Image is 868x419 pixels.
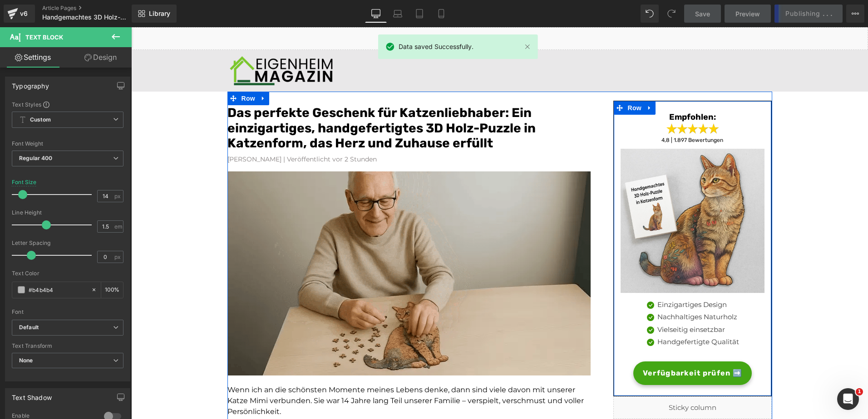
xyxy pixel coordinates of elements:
a: Expand / Collapse [126,64,138,78]
div: Text Shadow [12,389,52,401]
p: Nachhaltiges Naturholz [526,285,608,295]
div: % [101,282,123,298]
h3: Empfohlen: [496,85,627,95]
div: Font Size [12,179,37,185]
div: Text Color [12,270,123,277]
span: Data saved Successfully. [399,42,473,52]
span: px [114,254,122,260]
font: [PERSON_NAME] | Veröffentlicht vor 2 Stunden [96,128,246,136]
b: None [19,357,33,364]
a: Mobile [430,5,452,23]
span: Save [695,9,710,19]
a: Design [68,47,133,68]
span: em [114,224,122,229]
span: 1 [856,388,863,395]
a: Expand / Collapse [513,74,524,88]
a: v6 [4,5,35,23]
span: px [114,193,122,199]
p: Einzigartiges Design [526,273,608,283]
a: Preview [725,5,771,23]
div: Letter Spacing [12,240,123,246]
div: Line Height [12,209,123,216]
div: Font Weight [12,141,123,147]
div: v6 [18,8,30,19]
span: Wenn ich an die schönsten Momente meines Lebens denke, dann sind viele davon mit unserer Katze Mi... [96,358,453,389]
p: Vielseitig einsetzbar [526,297,608,308]
span: Row [494,74,513,88]
b: Custom [30,116,51,124]
button: Undo [641,5,659,23]
span: Verfügbarkeit prüfen ➡️ [512,341,611,351]
iframe: Intercom live chat [837,388,859,410]
a: New Library [132,5,177,23]
span: Library [149,10,170,18]
span: Text Block [25,34,63,41]
p: Handgefertigte Qualität [526,310,608,320]
input: Color [29,285,87,295]
span: Row [108,64,126,78]
a: Tablet [409,5,430,23]
b: Regular 400 [19,155,53,161]
span: Handgemachtes 3D Holz-Puzzle in Katzenform ADV [42,14,129,21]
i: Default [19,324,39,331]
a: Desktop [365,5,387,23]
div: Text Transform [12,343,123,349]
a: Verfügbarkeit prüfen ➡️ [502,334,621,358]
font: Das perfekte Geschenk für Katzenliebhaber: Ein einzigartiges, handgefertigtes 3D Holz-Puzzle in K... [96,78,404,123]
div: Font [12,309,123,315]
div: Text Styles [12,101,123,108]
a: Laptop [387,5,409,23]
a: Article Pages [42,5,147,12]
button: More [846,5,864,23]
div: Typography [12,77,49,90]
span: 4,8 | 1.897 Bewertungen [530,110,592,116]
button: Redo [662,5,681,23]
span: Preview [735,9,760,19]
